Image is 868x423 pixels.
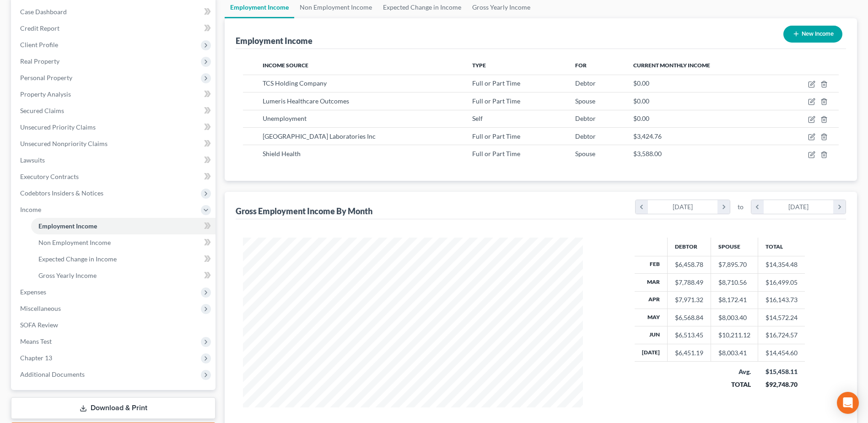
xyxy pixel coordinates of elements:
[633,97,649,105] span: $0.00
[31,218,216,234] a: Employment Income
[758,309,805,326] td: $14,572.24
[675,278,703,287] div: $7,788.49
[675,313,703,322] div: $6,568.84
[764,200,834,214] div: [DATE]
[675,331,703,340] div: $6,513.45
[263,150,301,157] span: Shield Health
[31,234,216,251] a: Non Employment Income
[13,152,216,168] a: Lawsuits
[263,132,376,140] span: [GEOGRAPHIC_DATA] Laboratories Inc
[758,291,805,309] td: $16,143.73
[766,367,798,376] div: $15,458.11
[635,326,668,344] th: Jun
[472,114,483,122] span: Self
[20,57,59,65] span: Real Property
[675,260,703,269] div: $6,458.78
[472,79,520,87] span: Full or Part Time
[575,97,595,105] span: Spouse
[20,8,67,16] span: Case Dashboard
[833,200,846,214] i: chevron_right
[20,74,72,81] span: Personal Property
[38,222,97,230] span: Employment Income
[20,321,58,329] span: SOFA Review
[758,238,805,256] th: Total
[31,251,216,267] a: Expected Change in Income
[13,168,216,185] a: Executory Contracts
[758,274,805,291] td: $16,499.05
[675,295,703,304] div: $7,971.32
[711,238,758,256] th: Spouse
[38,255,117,263] span: Expected Change in Income
[20,24,59,32] span: Credit Report
[635,256,668,273] th: Feb
[13,4,216,20] a: Case Dashboard
[236,35,313,46] div: Employment Income
[575,132,596,140] span: Debtor
[718,260,750,269] div: $7,895.70
[263,97,349,105] span: Lumeris Healthcare Outcomes
[718,348,750,358] div: $8,003.41
[20,337,52,345] span: Means Test
[635,291,668,309] th: Apr
[633,150,662,157] span: $3,588.00
[766,380,798,389] div: $92,748.70
[13,119,216,136] a: Unsecured Priority Claims
[575,150,595,157] span: Spouse
[758,256,805,273] td: $14,354.48
[758,326,805,344] td: $16,724.57
[20,288,46,296] span: Expenses
[717,200,730,214] i: chevron_right
[13,20,216,37] a: Credit Report
[575,114,596,122] span: Debtor
[20,140,108,147] span: Unsecured Nonpriority Claims
[31,267,216,284] a: Gross Yearly Income
[13,317,216,333] a: SOFA Review
[758,344,805,361] td: $14,454.60
[13,136,216,152] a: Unsecured Nonpriority Claims
[20,370,85,378] span: Additional Documents
[635,344,668,361] th: [DATE]
[20,206,41,213] span: Income
[718,380,751,389] div: TOTAL
[38,271,97,279] span: Gross Yearly Income
[633,132,662,140] span: $3,424.76
[263,79,327,87] span: TCS Holding Company
[20,156,45,164] span: Lawsuits
[13,103,216,119] a: Secured Claims
[718,278,750,287] div: $8,710.56
[236,206,372,217] div: Gross Employment Income By Month
[472,150,520,157] span: Full or Part Time
[636,200,648,214] i: chevron_left
[648,200,718,214] div: [DATE]
[633,62,710,69] span: Current Monthly Income
[635,309,668,326] th: May
[20,107,64,114] span: Secured Claims
[718,331,750,340] div: $10,211.12
[20,354,52,362] span: Chapter 13
[472,62,486,69] span: Type
[263,114,307,122] span: Unemployment
[783,26,842,43] button: New Income
[718,367,751,376] div: Avg.
[20,90,71,98] span: Property Analysis
[472,97,520,105] span: Full or Part Time
[738,202,744,211] span: to
[837,392,859,414] div: Open Intercom Messenger
[20,173,79,180] span: Executory Contracts
[472,132,520,140] span: Full or Part Time
[20,189,103,197] span: Codebtors Insiders & Notices
[20,304,61,312] span: Miscellaneous
[13,86,216,103] a: Property Analysis
[20,41,58,49] span: Client Profile
[11,397,216,419] a: Download & Print
[675,348,703,358] div: $6,451.19
[633,79,649,87] span: $0.00
[668,238,711,256] th: Debtor
[575,79,596,87] span: Debtor
[38,239,111,246] span: Non Employment Income
[20,123,96,131] span: Unsecured Priority Claims
[718,313,750,322] div: $8,003.40
[575,62,587,69] span: For
[263,62,308,69] span: Income Source
[633,114,649,122] span: $0.00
